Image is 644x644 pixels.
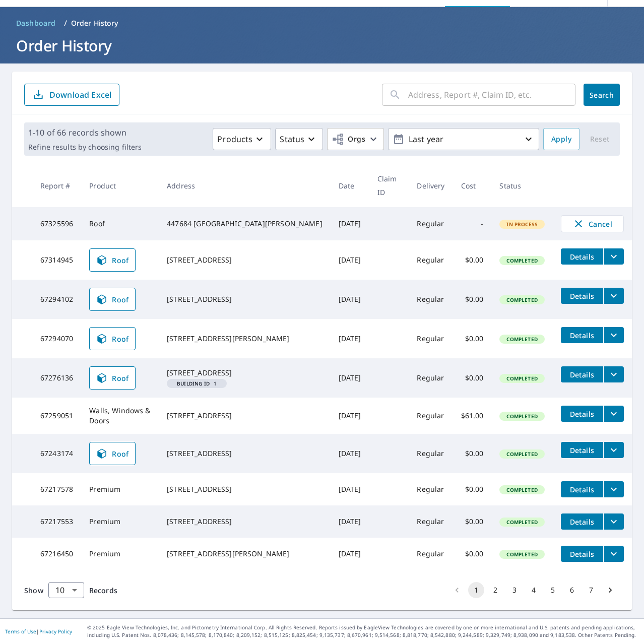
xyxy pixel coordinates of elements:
button: Go to page 5 [545,582,561,598]
td: [DATE] [331,358,369,398]
button: filesDropdownBtn-67217553 [603,513,624,530]
button: filesDropdownBtn-67259051 [603,406,624,422]
span: Roof [96,333,129,345]
span: Details [567,445,597,455]
td: [DATE] [331,434,369,473]
td: Regular [409,207,453,240]
button: Go to page 4 [526,582,542,598]
div: Show 10 records [48,582,84,598]
p: Products [217,133,252,145]
button: filesDropdownBtn-67216450 [603,546,624,562]
a: Roof [89,288,136,311]
div: [STREET_ADDRESS][PERSON_NAME] [167,334,323,344]
td: $0.00 [453,473,492,505]
button: Go to page 2 [487,582,503,598]
span: Completed [500,519,543,526]
button: detailsBtn-67314945 [561,248,603,265]
button: Cancel [561,215,624,232]
button: detailsBtn-67294070 [561,327,603,343]
td: Roof [81,207,159,240]
span: Show [24,586,43,595]
span: Roof [96,254,129,266]
td: $0.00 [453,280,492,319]
td: 67217553 [32,505,81,538]
button: filesDropdownBtn-67276136 [603,366,624,382]
button: Search [584,84,620,106]
button: detailsBtn-67243174 [561,442,603,458]
p: 1-10 of 66 records shown [28,126,142,139]
p: Status [280,133,304,145]
button: detailsBtn-67217553 [561,513,603,530]
td: $0.00 [453,434,492,473]
button: detailsBtn-67216450 [561,546,603,562]
div: [STREET_ADDRESS] [167,484,323,494]
a: Roof [89,366,136,390]
a: Roof [89,442,136,465]
span: Completed [500,296,543,303]
a: Roof [89,248,136,272]
button: Go to page 3 [506,582,523,598]
td: Regular [409,538,453,570]
td: Regular [409,280,453,319]
span: Details [567,409,597,419]
div: [STREET_ADDRESS] [167,294,323,304]
td: Premium [81,473,159,505]
button: Apply [543,128,579,150]
span: Details [567,252,597,262]
td: [DATE] [331,398,369,434]
td: Regular [409,434,453,473]
span: Orgs [332,133,365,146]
span: Completed [500,336,543,343]
a: Privacy Policy [39,628,72,635]
td: Regular [409,473,453,505]
p: | [5,628,72,634]
td: 67294070 [32,319,81,358]
td: $0.00 [453,538,492,570]
td: 67259051 [32,398,81,434]
p: Last year [405,131,523,148]
span: Roof [96,372,129,384]
span: Apply [551,133,571,146]
td: [DATE] [331,538,369,570]
div: [STREET_ADDRESS] [167,517,323,527]
span: Completed [500,486,543,493]
th: Delivery [409,164,453,207]
td: Walls, Windows & Doors [81,398,159,434]
td: [DATE] [331,473,369,505]
td: Regular [409,240,453,280]
th: Address [159,164,331,207]
td: $0.00 [453,319,492,358]
td: 67243174 [32,434,81,473]
button: detailsBtn-67276136 [561,366,603,382]
button: Go to page 6 [564,582,580,598]
button: Status [275,128,323,150]
th: Claim ID [369,164,409,207]
td: Regular [409,319,453,358]
button: page 1 [468,582,484,598]
li: / [64,17,67,29]
td: 67314945 [32,240,81,280]
td: 67217578 [32,473,81,505]
a: Roof [89,327,136,350]
td: 67276136 [32,358,81,398]
p: © 2025 Eagle View Technologies, Inc. and Pictometry International Corp. All Rights Reserved. Repo... [87,624,639,639]
div: 10 [48,576,84,604]
span: Details [567,291,597,301]
span: Details [567,331,597,340]
div: [STREET_ADDRESS] [167,255,323,265]
nav: breadcrumb [12,15,632,31]
td: $0.00 [453,505,492,538]
span: Details [567,485,597,494]
button: Products [213,128,271,150]
h1: Order History [12,35,632,56]
div: 447684 [GEOGRAPHIC_DATA][PERSON_NAME] [167,219,323,229]
th: Status [491,164,553,207]
button: filesDropdownBtn-67314945 [603,248,624,265]
a: Dashboard [12,15,60,31]
div: [STREET_ADDRESS] [167,411,323,421]
td: Premium [81,538,159,570]
span: Completed [500,413,543,420]
button: Download Excel [24,84,119,106]
td: $0.00 [453,240,492,280]
td: Regular [409,358,453,398]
